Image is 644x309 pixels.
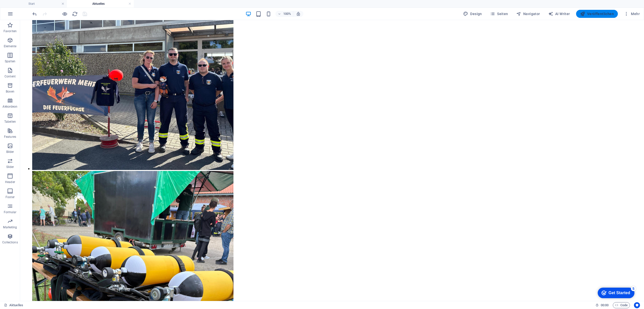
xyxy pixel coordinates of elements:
button: Code [613,302,630,308]
p: Boxen [6,90,14,94]
button: Usercentrics [634,302,640,308]
p: Akkordeon [3,105,17,109]
p: Bilder [6,150,14,154]
p: Tabellen [4,120,16,124]
p: Elemente [4,44,17,48]
p: Favoriten [4,29,17,33]
span: Veröffentlichen [580,11,614,16]
p: Formular [4,210,17,214]
button: Veröffentlichen [576,10,618,18]
span: Navigator [516,11,540,16]
button: Design [461,10,484,18]
h6: 100% [283,11,291,17]
p: Footer [6,195,15,199]
button: AI Writer [546,10,572,18]
h4: Aktuelles [67,1,134,7]
button: 100% [275,11,293,17]
span: 00 00 [601,302,609,308]
p: Content [5,74,16,78]
a: Klick, um Auswahl aufzuheben. Doppelklick öffnet Seitenverwaltung [4,302,23,308]
p: Spalten [5,59,15,63]
i: Bei Größenänderung Zoomstufe automatisch an das gewählte Gerät anpassen. [296,12,301,16]
span: : [604,303,605,307]
p: Collections [2,240,18,244]
button: Navigator [514,10,542,18]
span: Code [615,302,628,308]
span: Mehr [624,11,640,16]
i: Seite neu laden [72,11,78,17]
p: Features [4,135,16,139]
div: Design (Strg+Alt+Y) [461,10,484,18]
h6: Session-Zeit [595,302,609,308]
div: Get Started [15,6,36,10]
button: undo [31,11,37,17]
div: Get Started 5 items remaining, 0% complete [4,3,41,13]
button: Seiten [488,10,510,18]
button: reload [72,11,78,17]
p: Slider [6,165,14,169]
div: 5 [37,1,42,6]
button: Mehr [622,10,642,18]
button: Klicke hier, um den Vorschau-Modus zu verlassen [62,11,68,17]
span: Seiten [490,11,508,16]
i: Rückgängig: Text ändern (Strg+Z) [32,11,37,17]
p: Marketing [3,225,17,229]
p: Header [5,180,15,184]
span: Design [463,11,482,16]
span: AI Writer [548,11,570,16]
